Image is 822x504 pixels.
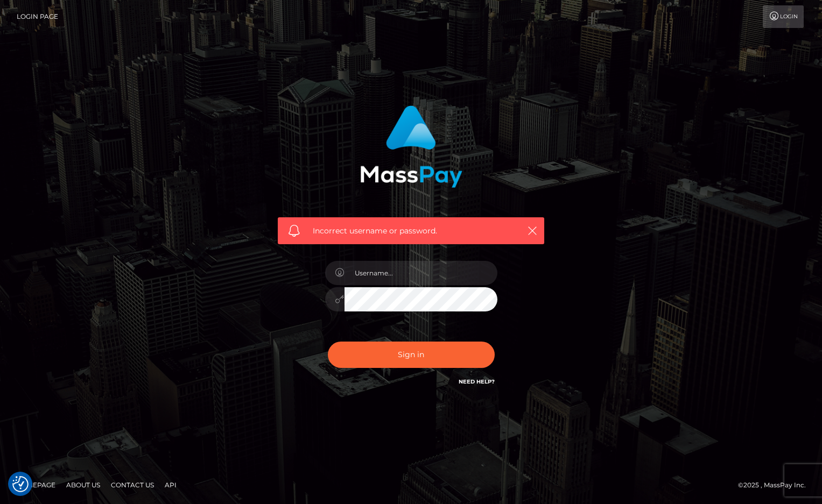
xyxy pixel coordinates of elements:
[738,479,814,491] div: © 2025 , MassPay Inc.
[328,342,495,368] button: Sign in
[12,477,60,493] a: Homepage
[17,5,58,28] a: Login Page
[360,105,462,188] img: MassPay Login
[107,477,158,493] a: Contact Us
[12,476,29,492] img: Revisit consent button
[313,225,509,237] span: Incorrect username or password.
[12,476,29,492] button: Consent Preferences
[62,477,104,493] a: About Us
[160,477,181,493] a: API
[763,5,804,28] a: Login
[345,261,497,285] input: Username...
[459,378,495,385] a: Need Help?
